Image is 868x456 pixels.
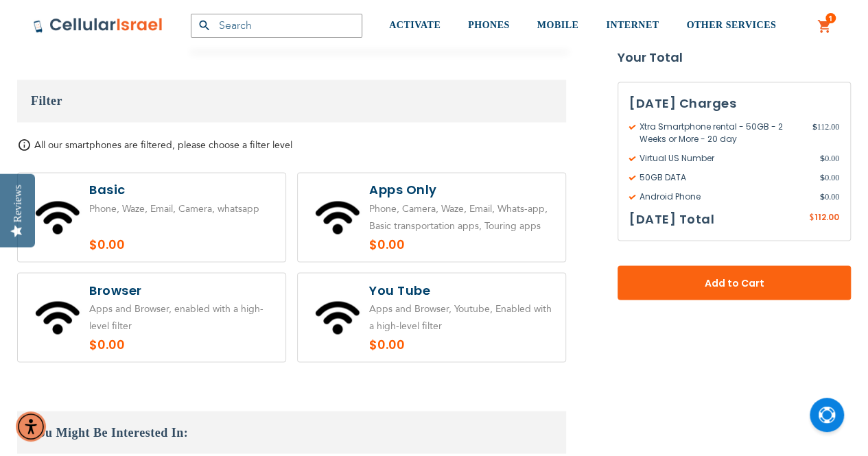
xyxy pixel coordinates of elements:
span: $ [820,153,825,165]
span: Virtual US Number [629,153,820,165]
span: 50GB DATA [629,172,820,184]
strong: Your Total [618,48,851,69]
span: Xtra Smartphone rental - 50GB - 2 Weeks or More - 20 day [629,121,812,146]
span: OTHER SERVICES [686,20,776,30]
span: Filter [31,94,62,108]
span: $ [812,121,817,134]
span: Add to Cart [663,276,806,291]
a: 1 [817,19,832,35]
span: 112.00 [812,121,839,146]
input: Search [191,14,362,38]
span: 0.00 [820,153,839,165]
div: Accessibility Menu [16,411,46,442]
span: PHONES [468,20,510,30]
span: MOBILE [537,20,579,30]
span: 0.00 [820,172,839,184]
h3: [DATE] Total [629,209,714,230]
h3: [DATE] Charges [629,94,839,115]
span: ACTIVATE [389,20,441,30]
div: Reviews [12,184,24,222]
img: Cellular Israel Logo [33,17,163,34]
span: All our smartphones are filtered, please choose a filter level [34,139,292,152]
span: 112.00 [814,211,839,223]
span: $ [820,172,825,184]
span: You Might Be Interested In: [31,425,188,439]
span: Android Phone [629,191,820,204]
span: 0.00 [820,191,839,204]
span: INTERNET [606,20,659,30]
span: 1 [828,13,833,24]
span: $ [809,212,814,224]
span: $ [820,191,825,204]
button: Add to Cart [618,266,851,300]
